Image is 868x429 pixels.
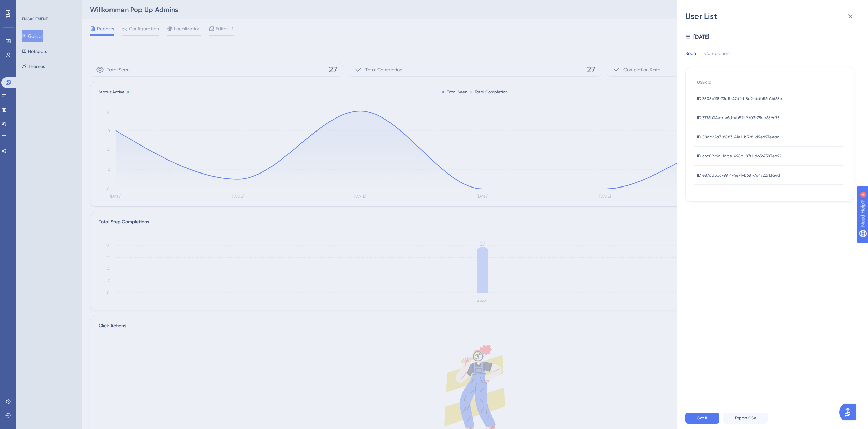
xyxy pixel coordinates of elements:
button: Got it [685,413,719,424]
div: Completion [704,49,730,61]
span: ID c6c0929d-1abe-498b-87f1-d6367383ea92 [697,153,781,159]
iframe: UserGuiding AI Assistant Launcher [839,402,860,423]
span: Export CSV [735,415,756,421]
div: User List [685,11,860,22]
div: Seen [685,49,696,61]
span: USER ID [697,80,712,85]
span: ID e87ad3bc-9914-4e71-b681-764722713a4d [697,172,780,178]
span: ID 3776b24e-de6d-4b52-9d03-79aa686c757f [697,115,782,121]
div: [DATE] [693,33,709,41]
span: Need Help? [16,2,43,10]
button: Export CSV [723,413,768,424]
span: ID 3505b1f8-73a5-47df-b8a2-ddb56a14f65e [697,96,782,101]
span: Got it [697,415,708,421]
div: 4 [47,3,49,9]
span: ID 58ac22a7-8883-41e1-b528-d9ed97eead4a [697,134,782,140]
